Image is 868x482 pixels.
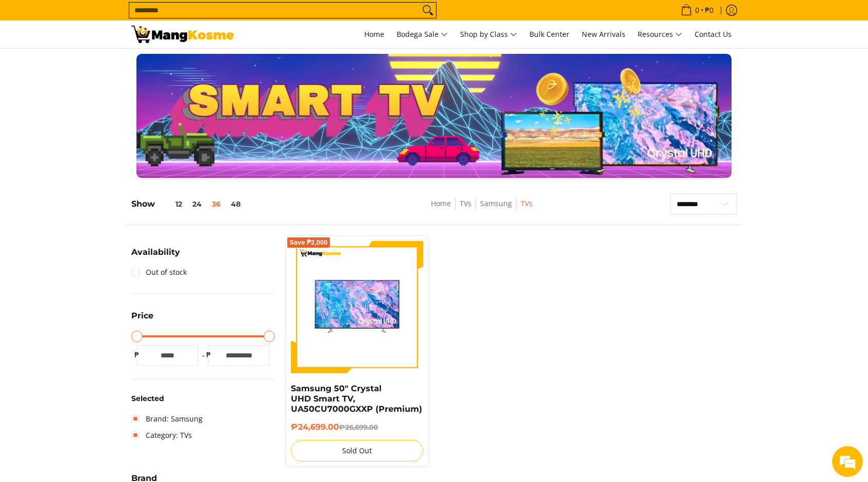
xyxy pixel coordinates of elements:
button: 12 [155,200,187,208]
span: Contact Us [695,29,732,39]
span: Resources [638,28,682,41]
a: Resources [633,21,687,48]
span: TVs [521,197,532,210]
textarea: Type your message and hit 'Enter' [5,280,195,316]
span: Save ₱2,000 [289,239,328,246]
a: Category: TVs [131,427,192,444]
nav: Main Menu [244,21,737,48]
span: 0 [694,7,701,14]
a: Brand: Samsung [131,411,203,427]
a: Home [431,198,451,208]
div: Chat with us now [53,57,172,71]
summary: Open [131,312,153,328]
span: Availability [131,248,180,256]
del: ₱26,699.00 [339,423,378,431]
a: Bodega Sale [391,21,453,48]
button: Sold Out [291,440,423,461]
span: ₱ [203,350,213,360]
a: TVs [460,198,471,208]
h6: Selected [131,394,275,404]
span: Bodega Sale [397,28,448,41]
a: Bulk Center [524,21,575,48]
span: Price [131,312,153,320]
span: ₱0 [703,7,715,14]
a: Out of stock [131,264,187,280]
a: New Arrivals [577,21,630,48]
button: Search [420,3,436,18]
button: 36 [207,200,226,208]
summary: Open [131,248,180,264]
a: Contact Us [689,21,737,48]
span: We're online! [60,129,142,233]
button: 48 [226,200,246,208]
span: Shop by Class [460,28,517,41]
span: New Arrivals [582,29,625,39]
h5: Show [131,199,246,209]
img: TVs - Premium Television Brands l Mang Kosme [131,26,234,43]
a: Samsung [480,198,512,208]
button: 24 [187,200,207,208]
h6: ₱24,699.00 [291,422,423,432]
img: Samsung 50" Crystal UHD Smart TV, UA50CU7000GXXP (Premium) [291,241,423,373]
a: Home [359,21,389,48]
a: Shop by Class [455,21,522,48]
a: Samsung 50" Crystal UHD Smart TV, UA50CU7000GXXP (Premium) [291,384,422,414]
span: ₱ [131,350,142,360]
div: Minimize live chat window [168,5,193,30]
span: Home [364,29,384,39]
nav: Breadcrumbs [360,197,603,220]
span: • [678,5,717,16]
span: Bulk Center [529,29,569,39]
